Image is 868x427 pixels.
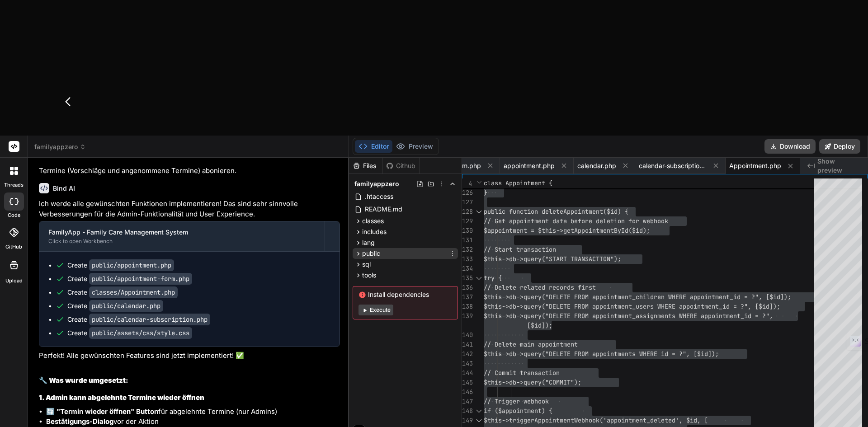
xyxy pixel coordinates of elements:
[67,261,174,270] div: Create
[362,249,380,258] span: public
[362,216,384,225] span: classes
[67,315,210,324] div: Create
[621,312,773,320] span: ent_assignments WHERE appointment_id = ?",
[39,221,325,251] button: FamilyApp - Family Care Management SystemClick to open Workbench
[484,302,621,310] span: $this->db->query("DELETE FROM appointm
[462,416,472,425] div: 149
[5,277,23,285] label: Upload
[473,273,485,283] div: Click to collapse the range.
[636,217,668,225] span: r webhook
[89,273,192,285] code: public/appointment-form.php
[354,179,399,188] span: familyappzero
[67,274,192,283] div: Create
[89,327,192,339] code: public/assets/css/style.css
[362,260,371,269] span: sql
[462,292,472,302] div: 137
[34,142,86,151] span: familyappzero
[89,286,178,298] code: classes/Appointment.php
[462,245,472,254] div: 132
[817,157,861,175] span: Show preview
[462,302,472,311] div: 138
[364,191,394,202] span: .htaccess
[462,226,472,235] div: 130
[484,369,560,377] span: // Commit transaction
[473,207,485,216] div: Click to collapse the range.
[462,387,472,397] div: 146
[484,350,621,358] span: $this->db->query("DELETE FROM appointm
[484,179,552,187] span: class Appointment {
[8,211,20,219] label: code
[462,283,472,292] div: 136
[484,312,621,320] span: $this->db->query("DELETE FROM appointm
[484,340,578,348] span: // Delete main appointment
[462,179,472,188] span: 4
[462,216,472,226] div: 129
[362,227,387,236] span: includes
[484,397,549,405] span: // Trigger webhook
[462,197,472,207] div: 127
[462,378,472,387] div: 145
[577,161,616,170] span: calendar.php
[621,302,780,310] span: ent_users WHERE appointment_id = ?", [$id]);
[484,283,596,291] span: // Delete related records first
[462,340,472,349] div: 141
[484,217,636,225] span: // Get appointment data before deletion fo
[46,407,340,417] li: für abgelehnte Termine (nur Admins)
[67,301,163,310] div: Create
[607,416,708,424] span: appointment_deleted', $id, [
[504,161,555,170] span: appointment.php
[46,407,158,416] strong: 🔄 "Termin wieder öffnen" Button
[48,228,316,237] div: FamilyApp - Family Care Management System
[349,161,382,170] div: Files
[484,188,487,197] span: }
[484,293,621,301] span: $this->db->query("DELETE FROM appointm
[462,330,472,340] div: 140
[462,235,472,245] div: 131
[89,300,163,312] code: public/calendar.php
[462,359,472,368] div: 143
[462,397,472,406] div: 147
[362,238,375,247] span: lang
[484,207,628,216] span: public function deleteAppointment($id) {
[484,245,556,253] span: // Start transaction
[364,204,403,215] span: README.md
[392,140,437,153] button: Preview
[527,321,552,329] span: [$id]);
[473,416,485,425] div: Click to collapse the range.
[462,188,472,197] div: 126
[473,406,485,416] div: Click to collapse the range.
[484,407,552,415] span: if ($appointment) {
[48,238,316,245] div: Click to open Workbench
[359,305,393,315] button: Execute
[39,376,128,385] strong: 🔧 Was wurde umgesetzt:
[39,351,340,361] p: Perfekt! Alle gewünschten Features sind jetzt implementiert! ✅
[639,161,707,170] span: calendar-subscription.php
[819,139,860,154] button: Deploy
[621,293,791,301] span: ent_children WHERE appointment_id = ?", [$id]);
[355,140,392,153] button: Editor
[67,328,192,338] div: Create
[46,417,340,427] li: vor der Aktion
[484,274,502,282] span: try {
[462,273,472,283] div: 135
[39,199,340,219] p: Ich werde alle gewünschten Funktionen implementieren! Das sind sehr sinnvolle Verbesserungen für ...
[462,254,472,264] div: 133
[462,264,472,273] div: 134
[4,181,24,189] label: threads
[484,378,581,386] span: $this->db->query("COMMIT");
[462,368,472,378] div: 144
[89,314,210,325] code: public/calendar-subscription.php
[484,255,621,263] span: $this->db->query("START TRANSACTION");
[39,393,204,402] strong: 1. Admin kann abgelehnte Termine wieder öffnen
[462,349,472,359] div: 142
[5,243,22,251] label: GitHub
[89,259,174,271] code: public/appointment.php
[46,417,113,426] strong: Bestätigungs-Dialog
[462,207,472,216] div: 128
[484,416,607,424] span: $this->triggerAppointmentWebhook('
[362,271,376,280] span: tools
[636,226,650,235] span: id);
[621,350,719,358] span: ents WHERE id = ?", [$id]);
[764,139,816,154] button: Download
[462,406,472,416] div: 148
